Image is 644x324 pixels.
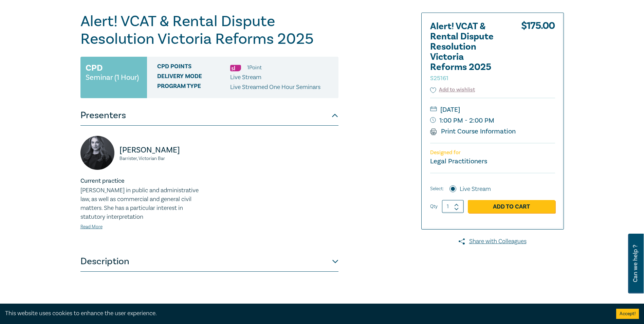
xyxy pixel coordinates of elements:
label: Live Stream [460,185,491,194]
button: Accept cookies [616,309,639,319]
button: Description [80,251,338,272]
button: Add to wishlist [430,86,475,94]
h1: Alert! VCAT & Rental Dispute Resolution Victoria Reforms 2025 [80,13,338,48]
small: Legal Practitioners [430,157,487,166]
span: CPD Points [157,63,230,72]
small: Seminar (1 Hour) [86,74,139,81]
button: Presenters [80,105,338,126]
label: Qty [430,203,438,210]
p: [PERSON_NAME] [119,145,205,156]
div: $ 175.00 [521,21,555,86]
h3: CPD [86,62,103,74]
p: Live Streamed One Hour Seminars [230,83,320,92]
a: Print Course Information [430,127,516,136]
small: S25161 [430,74,448,82]
small: Barrister, Victorian Bar [119,156,205,161]
span: Can we help ? [632,238,639,289]
img: https://s3.ap-southeast-2.amazonaws.com/leo-cussen-store-production-content/Contacts/Rachel%20Mat... [80,136,114,170]
div: This website uses cookies to enhance the user experience. [5,309,606,318]
img: Substantive Law [230,65,241,71]
h2: Alert! VCAT & Rental Dispute Resolution Victoria Reforms 2025 [430,21,505,83]
small: [DATE] [430,104,555,115]
span: Select: [430,185,444,193]
a: Read More [80,224,103,230]
small: 1:00 PM - 2:00 PM [430,115,555,126]
span: Delivery Mode [157,73,230,82]
p: Designed for [430,149,555,156]
li: 1 Point [247,63,262,72]
p: [PERSON_NAME] in public and administrative law, as well as commercial and general civil matters. ... [80,186,205,221]
a: Share with Colleagues [421,237,564,246]
span: Live Stream [230,73,261,81]
a: Add to Cart [468,200,555,213]
span: Program type [157,83,230,92]
strong: Current practice [80,177,125,185]
input: 1 [442,200,464,213]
